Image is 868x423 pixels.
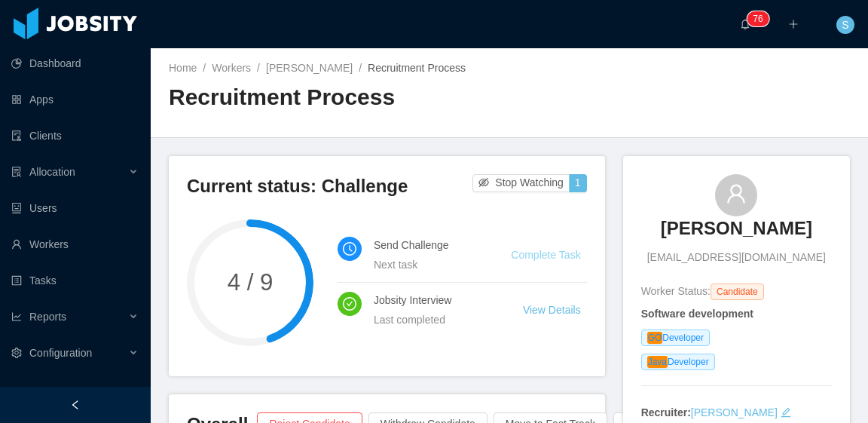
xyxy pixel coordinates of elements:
a: Workers [212,62,251,74]
a: icon: auditClients [11,121,139,151]
i: icon: check-circle [343,297,356,311]
i: icon: bell [740,19,750,29]
span: / [203,62,206,74]
p: 6 [758,11,763,26]
p: 7 [753,11,758,26]
span: Recruitment Process [368,62,466,74]
em: Java [647,356,668,368]
em: GO [647,332,663,344]
a: icon: robotUsers [11,193,139,223]
sup: 76 [747,11,769,26]
button: icon: eye-invisibleStop Watching [472,174,570,192]
h4: Send Challenge [374,237,475,253]
span: Developer [641,330,710,346]
span: 4 / 9 [187,271,313,294]
a: icon: profileTasks [11,265,139,296]
span: Configuration [29,347,92,359]
h2: Recruitment Process [169,82,509,113]
i: icon: edit [781,407,791,418]
span: Reports [29,311,66,323]
i: icon: plus [788,19,799,29]
span: / [359,62,362,74]
i: icon: user [726,183,747,204]
a: icon: pie-chartDashboard [11,48,139,78]
a: [PERSON_NAME] [266,62,353,74]
a: icon: userWorkers [11,229,139,259]
a: Complete Task [511,249,580,261]
span: S [842,16,848,34]
a: View Details [523,304,581,316]
a: icon: appstoreApps [11,84,139,115]
span: Allocation [29,166,75,178]
i: icon: line-chart [11,311,22,322]
strong: Software development [641,308,753,320]
button: 1 [569,174,587,192]
h4: Jobsity Interview [374,292,487,308]
a: [PERSON_NAME] [661,216,812,250]
span: Candidate [711,284,764,300]
span: Worker Status: [641,285,711,297]
i: icon: setting [11,348,22,358]
span: / [257,62,260,74]
a: Home [169,62,197,74]
strong: Recruiter: [641,406,691,418]
span: Developer [641,354,715,370]
h3: Current status: Challenge [187,174,472,198]
div: Next task [374,256,475,273]
i: icon: solution [11,167,22,177]
h3: [PERSON_NAME] [661,216,812,241]
span: [EMAIL_ADDRESS][DOMAIN_NAME] [647,250,826,265]
a: [PERSON_NAME] [691,406,778,418]
i: icon: clock-circle [343,242,356,256]
div: Last completed [374,311,487,328]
